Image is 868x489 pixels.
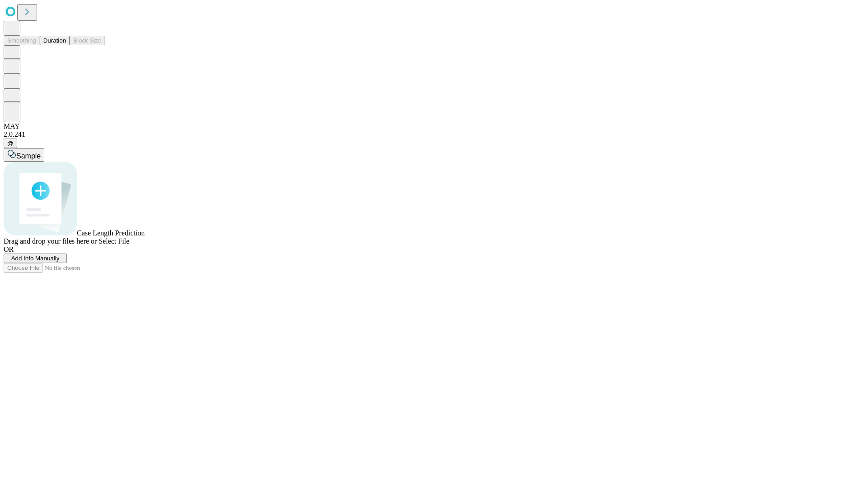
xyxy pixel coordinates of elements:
[4,130,864,139] div: 2.0.241
[99,237,129,245] span: Select File
[4,254,67,263] button: Add Info Manually
[4,245,14,253] span: OR
[7,140,14,147] span: @
[70,36,105,45] button: Block Size
[11,255,60,262] span: Add Info Manually
[16,152,41,160] span: Sample
[77,229,145,237] span: Case Length Prediction
[4,148,44,162] button: Sample
[4,122,864,130] div: MAY
[4,36,40,45] button: Smoothing
[4,139,17,148] button: @
[40,36,70,45] button: Duration
[4,237,97,245] span: Drag and drop your files here or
